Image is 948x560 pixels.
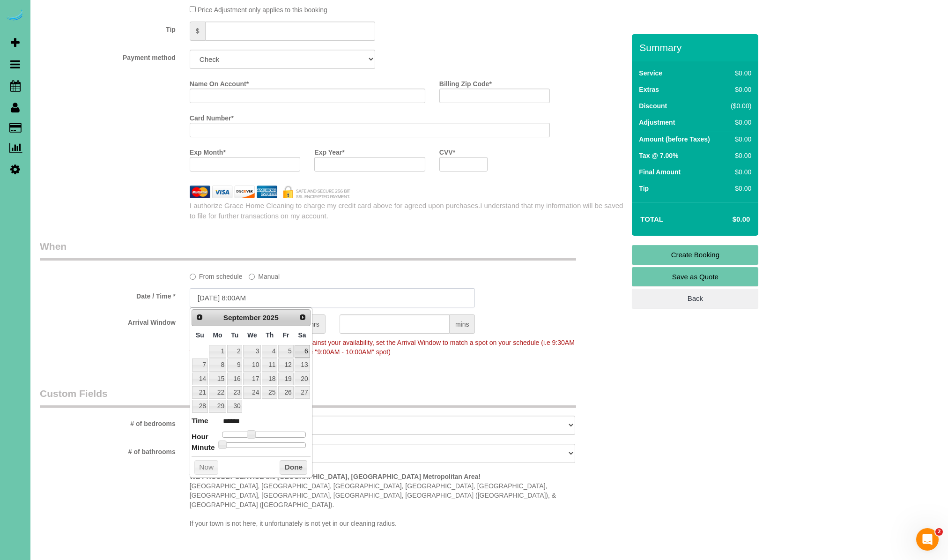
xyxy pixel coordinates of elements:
button: Now [194,460,218,475]
img: Automaid Logo [6,9,24,22]
a: 5 [278,345,293,358]
a: 27 [295,386,310,399]
strong: WE PROUDLY SERVICE the [GEOGRAPHIC_DATA], [GEOGRAPHIC_DATA] Metropolitan Area! [190,473,481,480]
a: 28 [192,400,208,412]
iframe: Intercom live chat [916,528,939,551]
label: Service [639,68,662,78]
label: Tax @ 7.00% [639,151,678,160]
span: I understand that my information will be saved to file for further transactions on my account. [190,202,623,219]
div: $0.00 [726,118,751,127]
label: From schedule [190,269,243,281]
label: Extras [639,85,659,94]
input: Manual [249,274,255,280]
span: hrs [304,314,325,334]
div: $0.00 [726,151,751,160]
a: 7 [192,358,208,371]
span: Wednesday [247,331,257,339]
span: Friday [282,331,289,339]
h3: Summary [639,42,754,53]
a: 9 [227,358,242,371]
img: credit cards [183,186,357,198]
label: Final Amount [639,167,681,177]
label: Manual [249,269,280,281]
a: 4 [262,345,277,358]
div: $0.00 [726,167,751,177]
label: # of bathrooms [33,444,183,456]
label: Tip [33,22,183,34]
label: Exp Month [190,144,226,157]
legend: When [40,239,576,261]
label: Date / Time * [33,288,183,301]
dt: Minute [192,442,215,454]
span: $ [190,22,205,41]
a: 1 [209,345,226,358]
dt: Time [192,416,208,427]
div: ($0.00) [726,101,751,111]
span: 2 [935,528,943,536]
a: Prev [193,311,206,324]
a: 6 [295,345,310,358]
label: Tip [639,184,649,193]
span: mins [450,314,475,334]
span: Next [299,314,306,321]
a: 30 [227,400,242,412]
div: $0.00 [726,85,751,94]
div: $0.00 [726,134,751,144]
a: 19 [278,373,293,385]
div: I authorize Grace Home Cleaning to charge my credit card above for agreed upon purchases. [183,201,632,221]
span: Monday [213,331,222,339]
strong: Total [640,215,663,223]
input: MM/DD/YYYY HH:MM [190,288,475,307]
label: Arrival Window [33,314,183,327]
div: $0.00 [726,184,751,193]
input: From schedule [190,274,196,280]
a: 23 [227,386,242,399]
a: 24 [243,386,261,399]
a: 20 [295,373,310,385]
span: Tuesday [231,331,238,339]
a: 12 [278,358,293,371]
a: 25 [262,386,277,399]
label: Card Number [190,110,234,123]
label: Amount (before Taxes) [639,134,710,144]
span: Price Adjustment only applies to this booking [198,6,327,14]
a: 26 [278,386,293,399]
span: Saturday [298,331,306,339]
label: CVV [439,144,455,157]
a: 16 [227,373,242,385]
span: To make this booking count against your availability, set the Arrival Window to match a spot on y... [190,339,575,356]
a: Save as Quote [632,267,758,287]
a: 2 [227,345,242,358]
span: 2025 [263,314,279,321]
a: 29 [209,400,226,412]
button: Done [280,460,307,475]
label: Name On Account [190,76,249,89]
h4: $0.00 [704,216,750,224]
span: September [223,314,261,321]
a: 17 [243,373,261,385]
dt: Hour [192,432,208,443]
a: 18 [262,373,277,385]
label: Discount [639,101,667,111]
a: Back [632,289,758,308]
div: $0.00 [726,68,751,78]
a: 11 [262,358,277,371]
a: 8 [209,358,226,371]
a: 3 [243,345,261,358]
a: 14 [192,373,208,385]
label: Adjustment [639,118,675,127]
a: Next [296,311,309,324]
a: 13 [295,358,310,371]
a: 21 [192,386,208,399]
label: # of bedrooms [33,416,183,428]
p: [GEOGRAPHIC_DATA], [GEOGRAPHIC_DATA], [GEOGRAPHIC_DATA], [GEOGRAPHIC_DATA], [GEOGRAPHIC_DATA], [G... [190,472,575,528]
span: Prev [196,314,203,321]
span: Sunday [196,331,204,339]
a: 15 [209,373,226,385]
label: Billing Zip Code [439,76,492,89]
span: Thursday [266,331,274,339]
label: Exp Year [314,144,344,157]
a: 10 [243,358,261,371]
a: Create Booking [632,245,758,265]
